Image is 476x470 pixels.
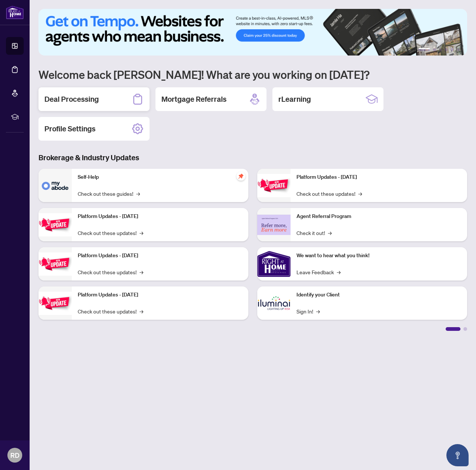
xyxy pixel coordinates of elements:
[140,307,143,315] span: →
[38,292,72,315] img: Platform Updates - July 8, 2025
[78,212,242,221] p: Platform Updates - [DATE]
[38,252,72,276] img: Platform Updates - July 21, 2025
[38,169,72,202] img: Self-Help
[296,212,461,221] p: Agent Referral Program
[337,268,341,276] span: →
[44,94,99,104] h2: Deal Processing
[6,6,24,19] img: logo
[296,291,461,299] p: Identify your Client
[161,94,227,104] h2: Mortgage Referrals
[78,252,242,260] p: Platform Updates - [DATE]
[445,48,448,51] button: 4
[296,173,461,181] p: Platform Updates - [DATE]
[78,307,143,315] a: Check out these updates!→
[296,307,320,315] a: Sign In!→
[296,252,461,260] p: We want to hear what you think!
[418,48,430,51] button: 1
[457,48,460,51] button: 6
[78,229,143,237] a: Check out these updates!→
[38,152,467,163] h3: Brokerage & Industry Updates
[358,189,362,198] span: →
[78,291,242,299] p: Platform Updates - [DATE]
[38,67,467,81] h1: Welcome back [PERSON_NAME]! What are you working on [DATE]?
[38,213,72,236] img: Platform Updates - September 16, 2025
[78,173,242,181] p: Self-Help
[316,307,320,315] span: →
[136,189,140,198] span: →
[237,172,245,181] span: pushpin
[433,48,436,51] button: 2
[78,189,140,198] a: Check out these guides!→
[10,450,20,460] span: RD
[257,215,291,235] img: Agent Referral Program
[257,174,291,197] img: Platform Updates - June 23, 2025
[38,9,467,56] img: Slide 0
[140,268,143,276] span: →
[257,286,291,320] img: Identify your Client
[78,268,143,276] a: Check out these updates!→
[296,229,332,237] a: Check it out!→
[296,189,362,198] a: Check out these updates!→
[140,229,143,237] span: →
[446,444,469,466] button: Open asap
[257,247,291,281] img: We want to hear what you think!
[44,124,95,134] h2: Profile Settings
[451,48,454,51] button: 5
[439,48,442,51] button: 3
[328,229,332,237] span: →
[278,94,311,104] h2: rLearning
[296,268,341,276] a: Leave Feedback→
